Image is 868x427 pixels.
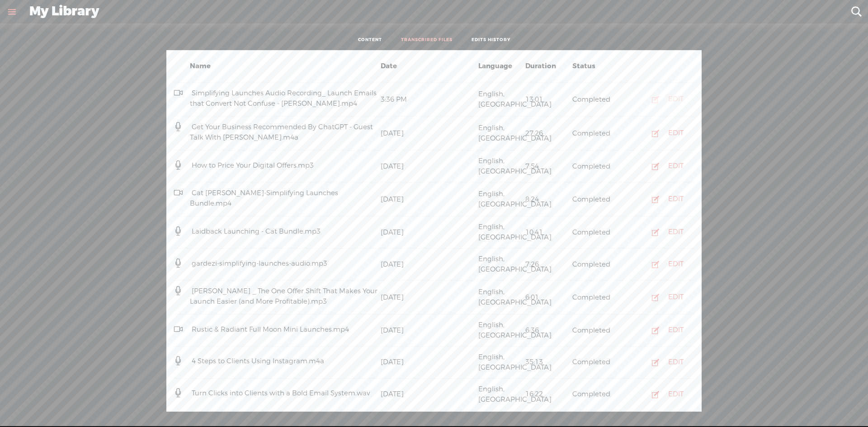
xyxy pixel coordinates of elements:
div: Completed [571,161,618,172]
button: EDIT [639,323,691,338]
div: Date [379,61,476,71]
span: 4 Steps to Clients Using Instagram.m4a [190,357,326,366]
div: English, [GEOGRAPHIC_DATA] [476,89,524,110]
span: Laidback Launching - Cat Bundle.mp3 [190,227,322,236]
div: 3:36 PM [379,94,476,105]
div: EDIT [668,293,684,302]
span: How to Price Your Digital Offers.mp3 [190,161,316,170]
div: EDIT [668,390,684,399]
div: [DATE] [379,227,476,238]
button: EDIT [639,290,691,305]
button: EDIT [639,225,691,239]
div: 10:41 [524,227,571,238]
div: EDIT [668,195,684,204]
span: Rustic & Radiant Full Moon Mini Launches.mp4 [190,325,351,334]
div: English, [GEOGRAPHIC_DATA] [476,123,524,144]
div: Completed [571,357,618,367]
span: [PERSON_NAME] _ The One Offer Shift That Makes Your Launch Easier (and More Profitable).mp3 [190,286,377,306]
div: English, [GEOGRAPHIC_DATA] [476,352,524,373]
button: EDIT [639,192,691,206]
div: 6:36 [524,325,571,336]
div: 7:54 [524,161,571,172]
div: Status [571,61,618,71]
div: Language [476,61,524,71]
div: 27:26 [524,128,571,139]
div: English, [GEOGRAPHIC_DATA] [476,254,524,275]
button: EDIT [639,92,691,107]
span: Turn Clicks into Clients with a Bold Email System.wav [190,389,372,398]
span: Cat [PERSON_NAME]-Simplifying Launches Bundle.mp4 [190,188,338,208]
div: English, [GEOGRAPHIC_DATA] [476,287,524,308]
div: Duration [524,61,571,71]
div: 16:22 [524,389,571,399]
div: EDIT [668,260,684,269]
div: Completed [571,128,618,139]
button: EDIT [639,387,691,402]
div: EDIT [668,358,684,367]
span: Simplifying Launches Audio Recording_ Launch Emails that Convert Not Confuse - [PERSON_NAME].mp4 [190,89,377,108]
div: EDIT [668,228,684,237]
button: EDIT [639,159,691,174]
div: 7:26 [524,259,571,270]
button: EDIT [639,126,691,141]
div: EDIT [668,326,684,335]
span: gardezi-simplifying-launches-audio.mp3 [190,259,329,268]
div: English, [GEOGRAPHIC_DATA] [476,320,524,341]
div: Completed [571,325,618,336]
div: English, [GEOGRAPHIC_DATA] [476,189,524,210]
div: 6:01 [524,292,571,303]
div: Completed [571,94,618,105]
div: [DATE] [379,389,476,399]
button: EDIT [639,257,691,272]
span: Get Your Business Recommended By ChatGPT - Guest Talk With [PERSON_NAME].m4a [190,122,373,142]
div: [DATE] [379,357,476,367]
div: English, [GEOGRAPHIC_DATA] [476,384,524,405]
div: 35:13 [524,357,571,367]
div: Name [174,61,379,71]
div: [DATE] [379,292,476,303]
div: English, [GEOGRAPHIC_DATA] [476,222,524,243]
div: [DATE] [379,161,476,172]
div: English, [GEOGRAPHIC_DATA] [476,156,524,177]
div: [DATE] [379,325,476,336]
div: EDIT [668,129,684,138]
div: Completed [571,389,618,399]
div: [DATE] [379,194,476,205]
div: Completed [571,292,618,303]
a: EDITS HISTORY [472,37,510,43]
div: [DATE] [379,259,476,270]
div: [DATE] [379,128,476,139]
div: Completed [571,259,618,270]
div: EDIT [668,162,684,171]
div: Completed [571,227,618,238]
button: EDIT [639,355,691,370]
div: 8:24 [524,194,571,205]
a: TRANSCRIBED FILES [401,37,453,43]
a: CONTENT [358,37,382,43]
div: Completed [571,194,618,205]
div: 13:01 [524,94,571,105]
div: EDIT [668,95,684,104]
